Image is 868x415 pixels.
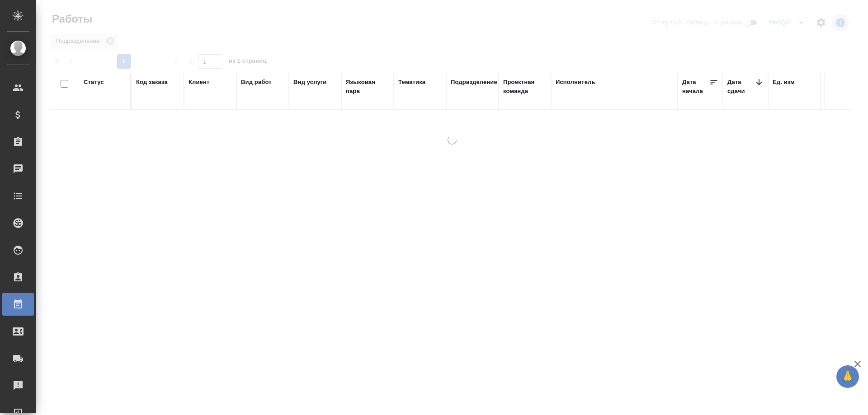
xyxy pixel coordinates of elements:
div: Дата начала [682,78,709,96]
div: Подразделение [451,78,497,87]
div: Дата сдачи [727,78,755,96]
div: Вид работ [241,78,272,87]
button: 🙏 [836,365,859,388]
div: Проектная команда [503,78,547,96]
div: Вид услуги [293,78,327,87]
span: 🙏 [840,367,855,386]
div: Статус [84,78,104,87]
div: Клиент [189,78,209,87]
div: Языковая пара [346,78,389,96]
div: Код заказа [136,78,168,87]
div: Ед. изм [773,78,795,87]
div: Тематика [398,78,425,87]
div: Исполнитель [556,78,595,87]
